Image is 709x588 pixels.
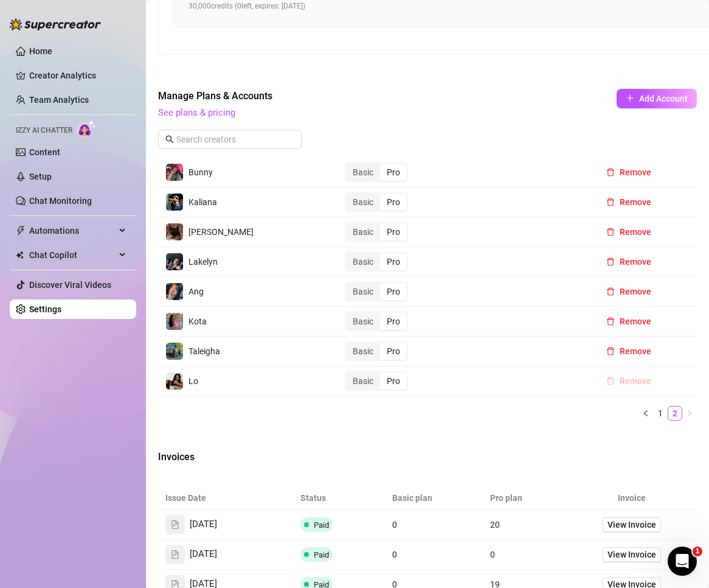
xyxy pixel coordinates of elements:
span: delete [606,317,615,326]
button: Remove [597,192,661,212]
a: See plans & pricing [158,107,235,118]
span: 0 [392,520,397,530]
div: Basic [346,194,380,211]
span: Remove [620,346,651,356]
div: Pro [380,313,407,330]
th: Status [293,486,386,510]
span: Kota [188,317,207,326]
span: 1 [693,547,702,556]
li: Previous Page [638,406,653,421]
span: Remove [620,376,651,386]
img: Lo [166,373,183,390]
span: delete [606,287,615,296]
img: Kota [166,313,183,330]
a: Discover Viral Videos [29,280,111,290]
li: 2 [668,406,682,421]
img: Chat Copilot [16,251,24,259]
span: View Invoice [607,518,656,531]
li: 1 [653,406,668,421]
button: Remove [597,312,661,331]
a: Content [29,147,60,157]
th: Issue Date [158,486,293,510]
span: Taleigha [188,346,220,356]
img: logo-BBDzfeDw.svg [10,18,101,30]
button: Remove [597,163,661,182]
button: Remove [597,252,661,271]
a: Creator Analytics [29,66,126,85]
span: file-text [171,520,179,529]
span: Remove [620,167,651,177]
img: Ang [166,283,183,300]
span: Invoices [158,450,362,464]
span: Izzy AI Chatter [16,125,72,136]
span: Paid [314,550,329,559]
div: segmented control [345,282,408,301]
div: segmented control [345,192,408,212]
div: Pro [380,373,407,390]
span: delete [606,168,615,177]
button: Add Account [617,89,697,108]
span: delete [606,377,615,385]
a: Home [29,46,52,56]
div: Pro [380,343,407,360]
span: Kaliana [188,197,217,207]
img: Kaliana [166,194,183,211]
th: Invoice [567,486,697,510]
span: delete [606,228,615,236]
button: Remove [597,341,661,361]
span: [DATE] [190,517,217,532]
span: [DATE] [190,547,217,562]
span: Remove [620,257,651,267]
div: Pro [380,164,407,181]
span: left [642,410,649,417]
button: left [638,406,653,421]
span: file-text [171,550,179,559]
img: AI Chatter [77,120,96,138]
div: Basic [346,373,380,390]
span: Add Account [639,94,688,103]
div: Basic [346,223,380,240]
th: Pro plan [483,486,567,510]
a: Settings [29,304,61,314]
span: Remove [620,287,651,296]
a: Chat Monitoring [29,196,92,206]
button: right [682,406,697,421]
span: Automations [29,221,116,240]
div: Pro [380,283,407,300]
th: Basic plan [385,486,483,510]
span: plus [626,94,634,102]
button: Remove [597,222,661,242]
div: Basic [346,343,380,360]
span: 30,000 credits ( 0 left, expires: [DATE] ) [188,1,305,12]
div: segmented control [345,341,408,361]
span: Chat Copilot [29,245,116,265]
span: Ang [188,287,204,296]
div: Pro [380,223,407,240]
span: Remove [620,227,651,237]
span: right [686,410,693,417]
span: Lo [188,376,198,386]
button: Remove [597,371,661,391]
span: 20 [490,520,500,530]
span: Lakelyn [188,257,218,267]
a: 1 [654,407,667,420]
div: segmented control [345,252,408,271]
span: delete [606,257,615,266]
img: Bunny [166,164,183,181]
div: segmented control [345,163,408,182]
a: Setup [29,172,52,181]
span: 0 [490,550,495,559]
img: Lakelyn [166,253,183,270]
a: 2 [668,407,682,420]
a: Team Analytics [29,95,89,105]
div: Pro [380,253,407,270]
span: search [165,135,174,144]
li: Next Page [682,406,697,421]
a: View Invoice [603,547,661,562]
img: Taleigha [166,343,183,360]
iframe: Intercom live chat [668,547,697,576]
span: Remove [620,317,651,326]
span: Remove [620,197,651,207]
div: Basic [346,283,380,300]
div: segmented control [345,312,408,331]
